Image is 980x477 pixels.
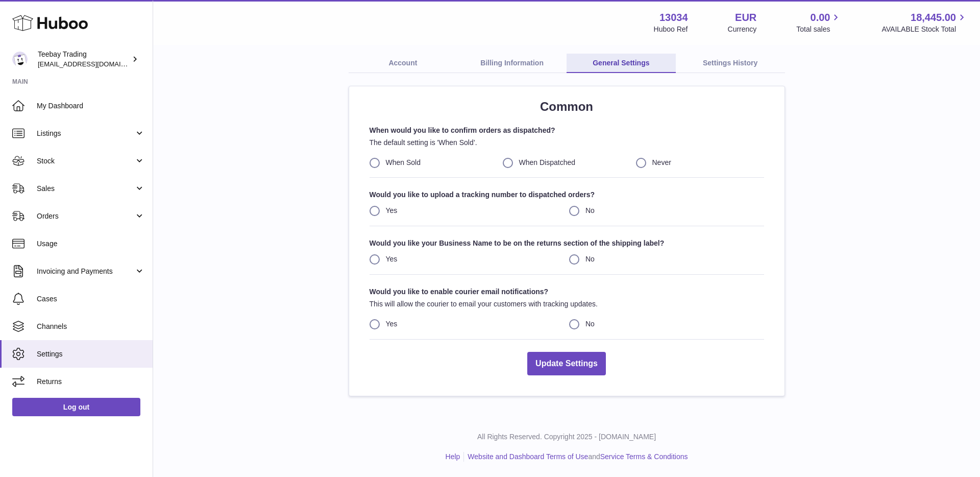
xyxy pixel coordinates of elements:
strong: Would you like to enable courier email notifications? [370,287,764,297]
h2: Common [370,99,764,115]
span: Channels [37,322,145,331]
span: Invoicing and Payments [37,267,134,276]
label: Yes [370,319,565,329]
span: Usage [37,239,145,249]
span: My Dashboard [37,101,145,111]
span: 18,445.00 [911,11,956,25]
img: info@proberine.com [12,52,28,67]
span: 0.00 [811,11,830,25]
div: Huboo Ref [654,25,688,34]
p: This will allow the courier to email your customers with tracking updates. [370,299,764,309]
p: The default setting is 'When Sold’. [370,138,764,148]
label: When Sold [370,158,498,168]
a: 0.00 Total sales [796,11,842,34]
span: Listings [37,129,134,138]
span: Total sales [796,25,842,34]
div: Currency [728,25,757,34]
div: Teebay Trading [38,50,130,69]
span: AVAILABLE Stock Total [881,25,968,34]
strong: 13034 [659,11,688,25]
label: No [569,206,764,216]
a: Settings History [676,54,785,73]
a: Account [349,54,458,73]
a: Website and Dashboard Terms of Use [468,452,588,461]
strong: Would you like your Business Name to be on the returns section of the shipping label? [370,238,764,248]
a: Billing Information [457,54,567,73]
span: [EMAIL_ADDRESS][DOMAIN_NAME] [38,60,150,68]
label: No [569,254,764,264]
span: Cases [37,294,145,304]
label: No [569,319,764,329]
span: Settings [37,349,145,359]
li: and [464,452,688,462]
a: 18,445.00 AVAILABLE Stock Total [881,11,968,34]
label: Yes [370,254,565,264]
a: Service Terms & Conditions [600,452,688,461]
span: Sales [37,184,134,194]
a: Help [446,452,460,461]
button: Update Settings [527,352,606,376]
span: Stock [37,156,134,166]
span: Orders [37,211,134,221]
strong: Would you like to upload a tracking number to dispatched orders? [370,190,764,200]
p: All Rights Reserved. Copyright 2025 - [DOMAIN_NAME] [161,432,972,442]
span: Returns [37,377,145,387]
a: Log out [12,398,140,416]
label: Never [636,158,764,168]
strong: When would you like to confirm orders as dispatched? [370,126,764,135]
label: When Dispatched [503,158,631,168]
a: General Settings [567,54,676,73]
label: Yes [370,206,565,216]
strong: EUR [735,11,756,25]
